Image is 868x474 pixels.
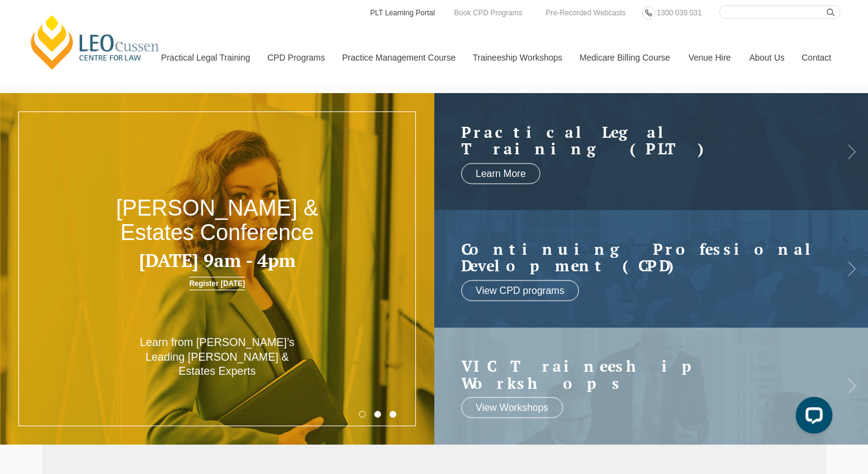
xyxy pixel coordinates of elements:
h2: Practical Legal Training (PLT) [461,123,817,157]
a: Medicare Billing Course [570,31,679,84]
a: Register [DATE] [189,277,245,290]
a: Traineeship Workshops [464,31,570,84]
h3: [DATE] 9am - 4pm [87,250,347,271]
a: [PERSON_NAME] Centre for Law [28,13,163,71]
a: View CPD programs [461,280,579,301]
a: Pre-Recorded Webcasts [543,6,629,20]
a: Venue Hire [679,31,740,84]
a: 1300 039 031 [654,6,704,20]
button: 3 [390,411,396,418]
a: PLT Learning Portal [369,6,436,20]
span: 1300 039 031 [657,9,701,17]
a: Contact [793,31,840,84]
p: Learn from [PERSON_NAME]’s Leading [PERSON_NAME] & Estates Experts [130,336,304,378]
a: VIC Traineeship Workshops [461,358,817,391]
h2: [PERSON_NAME] & Estates Conference [87,196,347,244]
iframe: LiveChat chat widget [786,392,837,443]
a: CPD Programs [258,31,333,84]
a: About Us [740,31,793,84]
a: Practical Legal Training [152,31,259,84]
button: 2 [374,411,381,418]
a: View Workshops [461,397,564,418]
h2: Continuing Professional Development (CPD) [461,240,817,274]
a: Practice Management Course [333,31,464,84]
a: Practical LegalTraining (PLT) [461,123,817,157]
a: Continuing ProfessionalDevelopment (CPD) [461,240,817,274]
button: 1 [359,411,366,418]
a: Learn More [461,163,541,184]
a: Book CPD Programs [451,6,525,20]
